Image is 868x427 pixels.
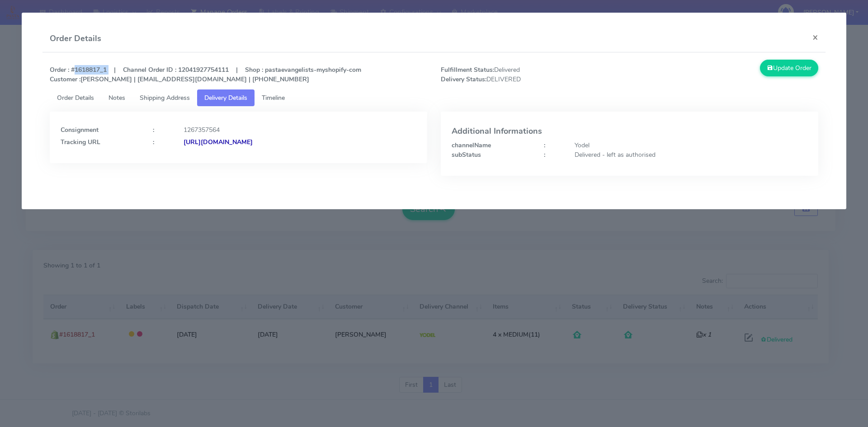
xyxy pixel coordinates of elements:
[452,141,491,150] strong: channelName
[568,150,814,160] div: Delivered - left as authorised
[153,138,154,146] strong: :
[805,25,826,49] button: Close
[544,150,545,159] strong: :
[50,66,361,84] strong: Order : #1618817_1 | Channel Order ID : 12041927754111 | Shop : pastaevangelists-myshopify-com [P...
[108,94,125,102] span: Notes
[153,126,154,134] strong: :
[441,75,486,84] strong: Delivery Status:
[61,138,100,146] strong: Tracking URL
[204,94,247,102] span: Delivery Details
[441,66,494,74] strong: Fulfillment Status:
[61,126,99,134] strong: Consignment
[760,60,819,76] button: Update Order
[452,127,807,136] h4: Additional Informations
[140,94,190,102] span: Shipping Address
[57,94,94,102] span: Order Details
[434,65,630,84] span: Delivered DELIVERED
[544,141,545,150] strong: :
[184,138,253,146] strong: [URL][DOMAIN_NAME]
[262,94,285,102] span: Timeline
[452,150,481,159] strong: subStatus
[50,89,819,106] ul: Tabs
[177,125,423,135] div: 1267357564
[50,75,80,84] strong: Customer :
[568,141,814,150] div: Yodel
[50,33,101,45] h4: Order Details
